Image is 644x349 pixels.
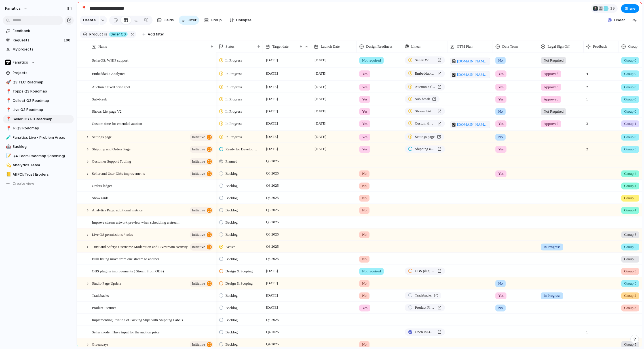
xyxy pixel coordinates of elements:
button: initiative [190,207,213,214]
a: Product Pictures [405,304,445,311]
span: In Progress [544,293,560,298]
a: [DOMAIN_NAME][URL] [450,71,490,78]
button: 📝 [5,153,11,159]
span: Backlog [225,195,238,201]
button: 💫 [5,162,11,168]
span: Q3 2025 [265,219,280,226]
span: Custom time for extended auction [92,120,142,127]
span: Yes [498,293,504,298]
div: 💫Analytics Team [3,161,74,169]
span: [DATE] [265,146,279,152]
span: [DATE] [265,70,279,77]
span: In Progress [544,244,560,250]
span: Approved [544,96,558,102]
span: [DATE] [265,96,279,102]
span: Bulk listing move from one stream to another [92,255,159,262]
span: [DATE] [313,133,328,140]
span: Yes [498,121,504,127]
span: initiative [192,145,205,153]
span: Not Required [544,58,563,63]
span: [DATE] [313,108,328,115]
span: Ready for Development [225,146,258,152]
button: 🚀 [5,79,11,85]
span: Backlog [225,305,238,311]
span: Q3 2025 [265,182,280,189]
a: Embeddable Analytics [405,70,445,77]
span: [DATE] [265,120,279,127]
button: Share [621,4,639,13]
span: [DATE] [313,70,328,77]
span: Target date [272,44,289,49]
span: Backlog [225,317,238,323]
span: [DATE] [313,96,328,102]
span: Yes [498,84,504,90]
span: Linear [411,44,421,49]
a: 📒All FCI/Trust Eroders [3,170,74,179]
span: Fields [164,17,174,23]
a: 🚀Q3 TLC Roadmap [3,78,74,87]
a: Auction a fixed price spot [405,83,445,91]
span: Group 1 [624,121,636,127]
span: Not Required [544,109,563,114]
a: 🤖Backlog [3,142,74,151]
span: Data Team [502,44,518,49]
span: 3 [584,118,590,127]
a: 📍Live Q3 Roadmap [3,106,74,114]
span: Yes [362,96,368,102]
span: In Progress [225,121,242,127]
span: Group 3 [624,305,636,311]
div: 📍 [6,116,10,122]
span: 2 [584,81,590,90]
div: 🧪Fanatics Live - Problem Areas [3,133,74,142]
span: 100 [64,37,71,43]
span: Backlog [13,144,72,150]
span: Q3 TLC Roadmap [13,79,72,85]
span: Yes [498,146,504,152]
span: Add filter [148,32,164,37]
span: Legal Sign Off [548,44,570,49]
span: [DATE] [313,57,328,64]
button: 📒 [5,172,11,177]
span: Improve stream artwork preview when scheduling a stream [92,219,180,225]
a: Tradebacks [405,292,441,299]
span: Analytics Team [13,162,72,168]
button: Add filter [139,30,168,38]
span: 1 [584,93,590,102]
div: 💫 [6,162,10,169]
span: Not required [362,268,381,274]
span: initiative [192,279,205,287]
span: Name [98,44,107,49]
div: 📍Topps Q3 Roadmap [3,87,74,96]
button: 📍 [5,107,11,113]
span: Group 6 [624,195,636,201]
a: 📍IR Q3 Roadmap [3,124,74,133]
span: Approved [544,121,558,127]
span: [DATE] [313,146,328,152]
span: Embeddable Analytics [415,71,435,76]
span: [DATE] [265,133,279,140]
span: Q3 2025 [265,207,280,213]
span: 4 [584,68,590,77]
span: Q3 2025 [265,231,280,238]
span: Backlog [225,329,238,335]
span: Implementing Printing of Packing Slips with Shipping Labels [92,316,183,323]
span: Group 5 [624,342,636,347]
div: 📍 [6,125,10,132]
span: Auction a fixed price spot [415,84,435,90]
span: Analytics Page: additional metrics [92,207,143,213]
span: Approved [544,71,558,77]
span: SellerOS: WHIP support [415,57,435,63]
span: Q4 2025 [265,341,280,348]
span: Collect Q3 Roadmap [13,98,72,104]
span: Group 4 [624,183,636,189]
span: 2 [584,143,590,152]
a: Sub-break [405,95,440,103]
button: 📍 [79,4,88,13]
span: Customer Support Tooling [92,158,131,164]
button: 🧪 [5,135,11,140]
span: No [498,134,503,140]
button: 📍 [5,89,11,94]
a: 📍Seller OS Q3 Roadmap [3,115,74,123]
